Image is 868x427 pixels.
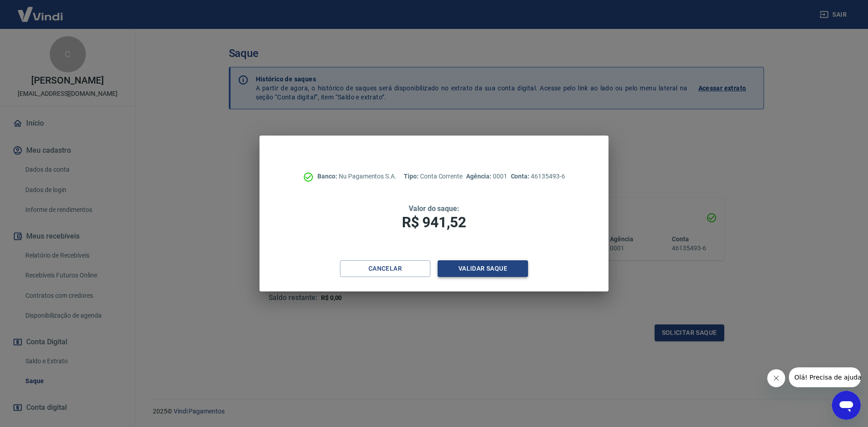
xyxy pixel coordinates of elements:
[317,173,339,180] span: Banco:
[5,6,76,14] span: Olá! Precisa de ajuda?
[438,260,528,277] button: Validar saque
[789,367,861,387] iframe: Mensagem da empresa
[767,369,785,387] iframe: Fechar mensagem
[409,204,459,213] span: Valor do saque:
[340,260,430,277] button: Cancelar
[511,173,531,180] span: Conta:
[317,172,396,181] p: Nu Pagamentos S.A.
[511,172,565,181] p: 46135493-6
[466,173,493,180] span: Agência:
[404,173,420,180] span: Tipo:
[404,172,462,181] p: Conta Corrente
[466,172,507,181] p: 0001
[832,391,861,420] iframe: Botão para abrir a janela de mensagens
[402,214,466,231] span: R$ 941,52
